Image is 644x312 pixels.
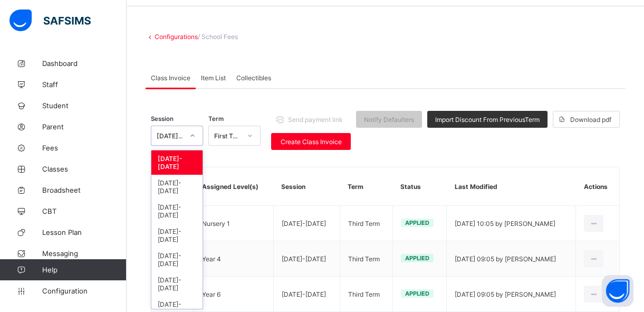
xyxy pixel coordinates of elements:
span: Session [151,115,174,122]
img: safsims [9,10,91,32]
td: Nursery 1 [194,206,274,241]
th: Status [392,167,446,206]
span: Applied [405,219,429,226]
div: [DATE]-[DATE] [151,150,203,175]
span: Import Discount From Previous Term [435,116,540,124]
span: Send payment link [288,116,343,124]
span: Download pdf [570,116,611,124]
div: [DATE]-[DATE] [151,199,203,223]
span: Applied [405,254,429,262]
span: Classes [42,165,127,173]
span: Create Class Invoice [279,138,343,146]
td: Year 6 [194,277,274,312]
span: Staff [42,80,127,89]
div: [DATE]-[DATE] [157,132,184,140]
td: Third Term [340,206,392,241]
div: [DATE]-[DATE] [151,272,203,296]
div: [DATE]-[DATE] [151,248,203,272]
span: Help [42,266,126,274]
span: Item List [201,74,226,82]
a: Configurations [155,33,198,41]
span: Messaging [42,249,127,258]
span: Lesson Plan [42,228,127,237]
span: Notify Defaulters [364,116,414,124]
span: Class Invoice [151,74,190,82]
td: [DATE]-[DATE] [273,241,340,277]
span: Parent [42,122,127,131]
td: [DATE]-[DATE] [273,206,340,241]
div: [DATE]-[DATE] [151,175,203,199]
span: Applied [405,290,429,297]
span: Dashboard [42,59,127,68]
td: Third Term [340,241,392,277]
th: Last Modified [447,167,576,206]
span: Configuration [42,287,126,295]
button: Open asap [602,275,633,307]
th: Actions [576,167,619,206]
span: Term [208,115,224,122]
td: Year 4 [194,241,274,277]
td: [DATE]-[DATE] [273,277,340,312]
span: Broadsheet [42,186,127,194]
td: [DATE] 10:05 by [PERSON_NAME] [447,206,576,241]
span: Collectibles [236,74,271,82]
span: CBT [42,207,127,215]
td: [DATE] 09:05 by [PERSON_NAME] [447,277,576,312]
td: [DATE] 09:05 by [PERSON_NAME] [447,241,576,277]
span: Fees [42,144,127,152]
span: Student [42,101,127,110]
div: [DATE]-[DATE] [151,223,203,248]
td: Third Term [340,277,392,312]
th: Term [340,167,392,206]
th: Assigned Level(s) [194,167,274,206]
span: / School Fees [198,33,238,41]
div: First Term [214,132,241,140]
th: Session [273,167,340,206]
